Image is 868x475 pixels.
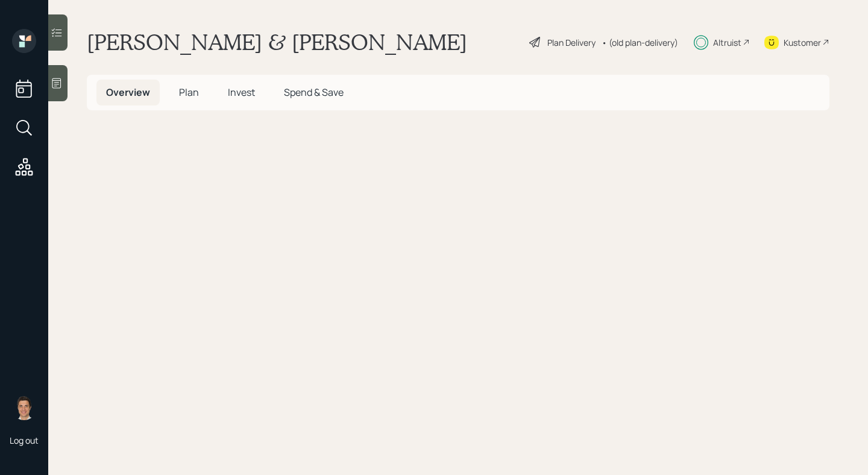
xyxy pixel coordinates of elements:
[12,396,36,420] img: tyler-end-headshot.png
[179,86,199,99] span: Plan
[784,36,821,49] div: Kustomer
[602,36,678,49] div: • (old plan-delivery)
[284,86,344,99] span: Spend & Save
[547,36,596,49] div: Plan Delivery
[713,36,741,49] div: Altruist
[87,29,467,55] h1: [PERSON_NAME] & [PERSON_NAME]
[106,86,150,99] span: Overview
[10,435,39,446] div: Log out
[228,86,255,99] span: Invest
